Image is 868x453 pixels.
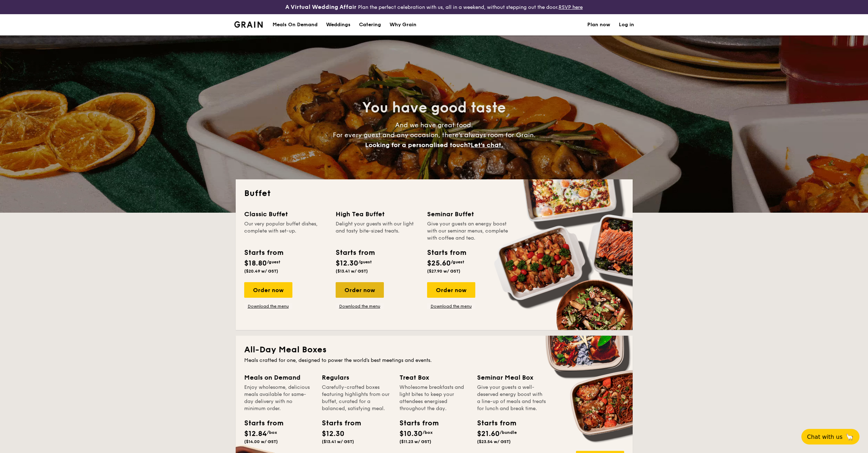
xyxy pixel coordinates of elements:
[322,418,354,429] div: Starts from
[477,439,511,444] span: ($23.54 w/ GST)
[471,141,503,149] span: Let's chat.
[333,121,536,149] span: And we have great food. For every guest and any occasion, there’s always room for Grain.
[244,269,278,274] span: ($20.49 w/ GST)
[267,430,277,435] span: /box
[559,4,583,10] a: RSVP here
[427,282,475,298] div: Order now
[399,373,469,382] div: Treat Box
[234,21,263,28] a: Logotype
[358,259,372,264] span: /guest
[587,14,610,35] a: Plan now
[244,439,278,444] span: ($14.00 w/ GST)
[451,259,464,264] span: /guest
[365,141,471,149] span: Looking for a personalised touch?
[336,220,419,242] div: Delight your guests with our light and tasty bite-sized treats.
[322,384,391,412] div: Carefully-crafted boxes featuring highlights from our buffet, curated for a balanced, satisfying ...
[273,14,318,35] div: Meals On Demand
[427,259,451,268] span: $25.60
[244,430,267,438] span: $12.84
[285,3,357,11] h4: A Virtual Wedding Affair
[336,247,374,258] div: Starts from
[399,384,469,412] div: Wholesome breakfasts and light bites to keep your attendees energised throughout the day.
[355,14,385,35] a: Catering
[244,373,313,382] div: Meals on Demand
[244,357,624,364] div: Meals crafted for one, designed to power the world's best meetings and events.
[322,439,354,444] span: ($13.41 w/ GST)
[477,430,500,438] span: $21.60
[234,21,263,28] img: Grain
[399,418,431,429] div: Starts from
[244,247,283,258] div: Starts from
[807,434,842,440] span: Chat with us
[427,247,466,258] div: Starts from
[244,259,267,268] span: $18.80
[336,282,384,298] div: Order now
[359,14,381,35] h1: Catering
[427,220,510,242] div: Give your guests an energy boost with our seminar menus, complete with coffee and tea.
[399,430,422,438] span: $10.30
[427,269,460,274] span: ($27.90 w/ GST)
[390,14,416,35] div: Why Grain
[801,429,859,444] button: Chat with us🦙
[244,188,624,199] h2: Buffet
[336,259,358,268] span: $12.30
[477,418,509,429] div: Starts from
[477,373,546,382] div: Seminar Meal Box
[477,384,546,412] div: Give your guests a well-deserved energy boost with a line-up of meals and treats for lunch and br...
[336,209,419,219] div: High Tea Buffet
[336,303,384,309] a: Download the menu
[322,373,391,382] div: Regulars
[244,209,327,219] div: Classic Buffet
[399,439,431,444] span: ($11.23 w/ GST)
[385,14,421,35] a: Why Grain
[244,282,292,298] div: Order now
[427,209,510,219] div: Seminar Buffet
[322,14,355,35] a: Weddings
[244,220,327,242] div: Our very popular buffet dishes, complete with set-up.
[362,99,506,116] span: You have good taste
[422,430,433,435] span: /box
[619,14,634,35] a: Log in
[326,14,351,35] div: Weddings
[244,384,313,412] div: Enjoy wholesome, delicious meals available for same-day delivery with no minimum order.
[268,14,322,35] a: Meals On Demand
[845,433,854,441] span: 🦙
[336,269,368,274] span: ($13.41 w/ GST)
[244,418,276,429] div: Starts from
[322,430,345,438] span: $12.30
[500,430,517,435] span: /bundle
[230,3,638,11] div: Plan the perfect celebration with us, all in a weekend, without stepping out the door.
[244,303,292,309] a: Download the menu
[244,344,624,356] h2: All-Day Meal Boxes
[427,303,475,309] a: Download the menu
[267,259,280,264] span: /guest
